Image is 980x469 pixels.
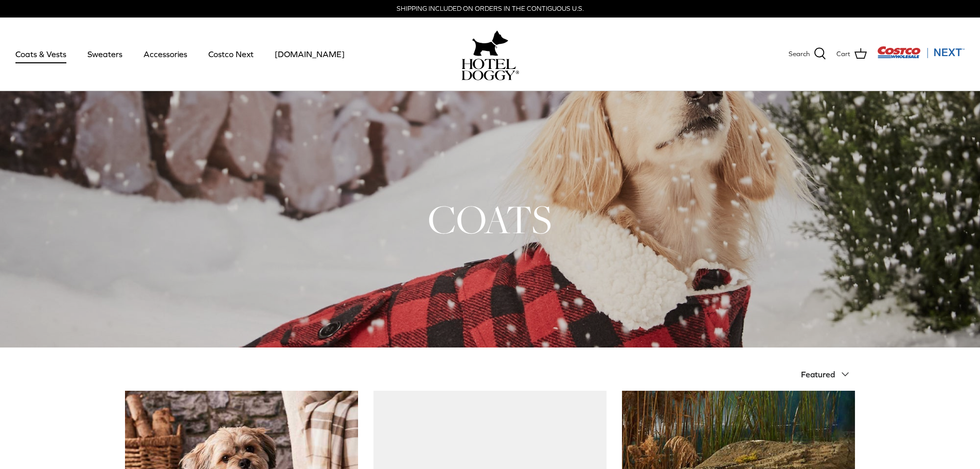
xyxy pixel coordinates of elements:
a: Sweaters [78,37,132,72]
button: Featured [801,363,856,386]
a: Cart [836,47,867,61]
a: Search [789,47,826,61]
span: Cart [836,49,850,60]
a: Coats & Vests [6,37,76,72]
a: [DOMAIN_NAME] [265,37,354,72]
a: Accessories [134,37,197,72]
img: hoteldoggy.com [472,28,508,59]
span: Featured [801,370,835,379]
a: Visit Costco Next [877,53,965,60]
img: Costco Next [877,46,965,59]
a: Costco Next [199,37,263,72]
span: Search [789,49,810,60]
a: hoteldoggy.com hoteldoggycom [461,28,519,80]
h1: COATS [125,194,856,245]
img: hoteldoggycom [461,59,519,80]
